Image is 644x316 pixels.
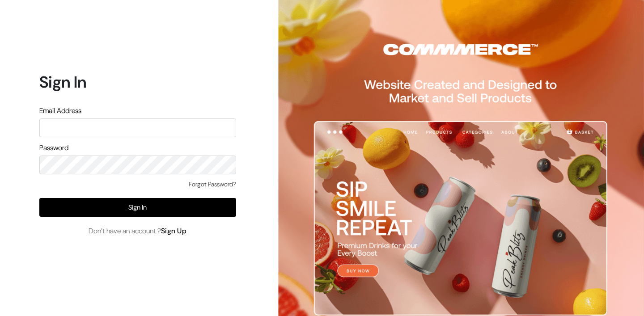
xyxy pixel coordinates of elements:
[89,226,187,236] span: Don’t have an account ?
[161,226,187,236] a: Sign Up
[39,143,68,153] label: Password
[39,72,236,92] h1: Sign In
[39,198,236,217] button: Sign In
[39,105,81,116] label: Email Address
[189,180,236,189] a: Forgot Password?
